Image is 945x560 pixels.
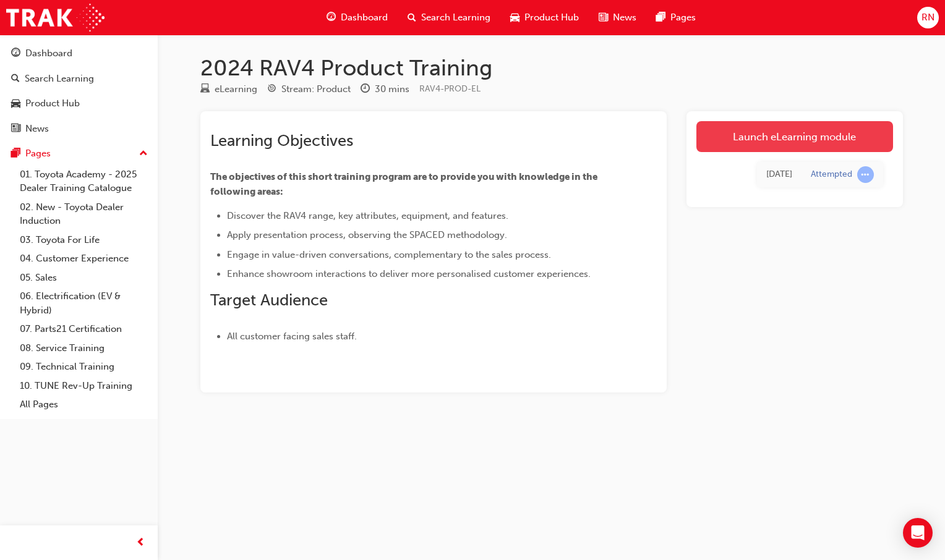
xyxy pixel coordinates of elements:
[857,166,874,183] span: learningRecordVerb_ATTEMPT-icon
[11,98,20,109] span: car-icon
[419,83,481,94] span: Learning resource code
[766,168,792,182] div: Sat Aug 16 2025 09:26:10 GMT+1000 (Australian Eastern Standard Time)
[903,518,933,548] div: Open Intercom Messenger
[215,82,257,96] div: eLearning
[200,82,257,97] div: Type
[15,249,153,268] a: 04. Customer Experience
[646,5,706,30] a: pages-iconPages
[5,42,153,65] a: Dashboard
[421,11,490,25] span: Search Learning
[613,11,636,25] span: News
[917,7,939,28] button: RN
[656,10,665,25] span: pages-icon
[15,165,153,198] a: 01. Toyota Academy - 2025 Dealer Training Catalogue
[210,291,328,310] span: Target Audience
[6,4,105,32] img: Trak
[375,82,409,96] div: 30 mins
[267,84,276,95] span: target-icon
[5,40,153,142] button: DashboardSearch LearningProduct HubNews
[317,5,398,30] a: guage-iconDashboard
[811,169,852,180] div: Attempted
[5,142,153,165] button: Pages
[200,54,903,82] h1: 2024 RAV4 Product Training
[510,10,520,25] span: car-icon
[11,148,20,159] span: pages-icon
[11,74,20,85] span: search-icon
[15,231,153,250] a: 03. Toyota For Life
[136,535,145,551] span: prev-icon
[341,11,388,25] span: Dashboard
[524,11,579,25] span: Product Hub
[15,287,153,320] a: 06. Electrification (EV & Hybrid)
[15,339,153,358] a: 08. Service Training
[25,96,80,111] div: Product Hub
[281,82,351,96] div: Stream: Product
[15,376,153,396] a: 10. TUNE Rev-Up Training
[11,124,20,135] span: news-icon
[227,268,591,279] span: Enhance showroom interactions to deliver more personalised customer experiences.
[15,395,153,414] a: All Pages
[15,320,153,339] a: 07. Parts21 Certification
[589,5,646,30] a: news-iconNews
[25,146,51,161] div: Pages
[25,46,72,61] div: Dashboard
[696,121,893,152] a: Launch eLearning module
[361,84,370,95] span: clock-icon
[15,357,153,376] a: 09. Technical Training
[670,11,696,25] span: Pages
[139,146,148,162] span: up-icon
[5,117,153,140] a: News
[25,122,49,136] div: News
[200,84,210,95] span: learningResourceType_ELEARNING-icon
[25,72,94,86] div: Search Learning
[398,5,500,30] a: search-iconSearch Learning
[227,210,508,221] span: Discover the RAV4 range, key attributes, equipment, and features.
[500,5,589,30] a: car-iconProduct Hub
[267,82,351,97] div: Stream
[210,131,353,150] span: Learning Objectives
[15,268,153,287] a: 05. Sales
[5,92,153,115] a: Product Hub
[227,229,507,240] span: Apply presentation process, observing the SPACED methodology.
[361,82,409,97] div: Duration
[210,171,599,197] span: The objectives of this short training program are to provide you with knowledge in the following ...
[5,67,153,90] a: Search Learning
[15,198,153,231] a: 02. New - Toyota Dealer Induction
[599,10,608,25] span: news-icon
[327,10,336,25] span: guage-icon
[11,48,20,59] span: guage-icon
[921,11,934,25] span: RN
[227,331,357,342] span: All customer facing sales staff.
[408,10,416,25] span: search-icon
[227,249,551,260] span: Engage in value-driven conversations, complementary to the sales process.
